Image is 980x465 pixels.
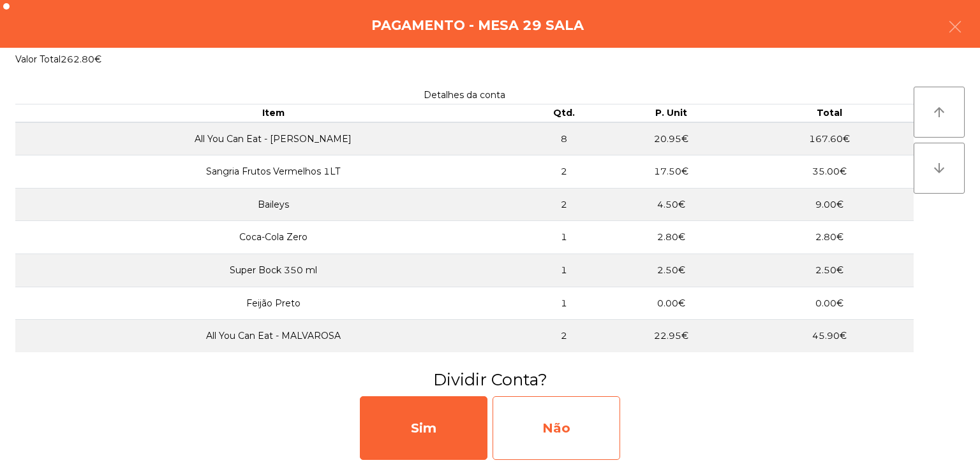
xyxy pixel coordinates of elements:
i: arrow_upward [932,104,947,120]
td: 2.80€ [745,221,914,254]
th: Total [745,104,914,122]
h4: Pagamento - Mesa 29 Sala [371,16,584,35]
td: 9.00€ [745,188,914,221]
td: 0.00€ [597,287,746,320]
h3: Dividir Conta? [10,368,970,391]
td: Baileys [15,188,531,221]
th: Item [15,104,531,122]
td: 45.90€ [745,320,914,352]
td: Feijão Preto [15,287,531,320]
td: 17.50€ [597,155,746,189]
i: arrow_downward [932,161,947,176]
td: Coca-Cola Zero [15,221,531,254]
td: 167.60€ [745,122,914,155]
th: Qtd. [531,104,597,122]
td: 8 [531,122,597,155]
div: Sim [360,396,487,460]
td: 2 [531,188,597,221]
span: 262.80€ [61,54,101,65]
td: Sangria Frutos Vermelhos 1LT [15,155,531,189]
button: arrow_downward [914,143,965,194]
td: 2 [531,155,597,189]
td: All You Can Eat - [PERSON_NAME] [15,122,531,155]
td: All You Can Eat - MALVAROSA [15,320,531,352]
span: Detalhes da conta [424,89,505,101]
td: 2.80€ [597,221,746,254]
td: 2 [531,320,597,352]
button: arrow_upward [914,87,965,138]
td: 2.50€ [745,254,914,287]
div: Não [493,396,620,460]
td: 2.50€ [597,254,746,287]
td: Super Bock 350 ml [15,254,531,287]
td: 20.95€ [597,122,746,155]
td: 35.00€ [745,155,914,189]
th: P. Unit [597,104,746,122]
td: 22.95€ [597,320,746,352]
td: 4.50€ [597,188,746,221]
td: 0.00€ [745,287,914,320]
span: Valor Total [15,54,61,65]
td: 1 [531,254,597,287]
td: 1 [531,221,597,254]
td: 1 [531,287,597,320]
